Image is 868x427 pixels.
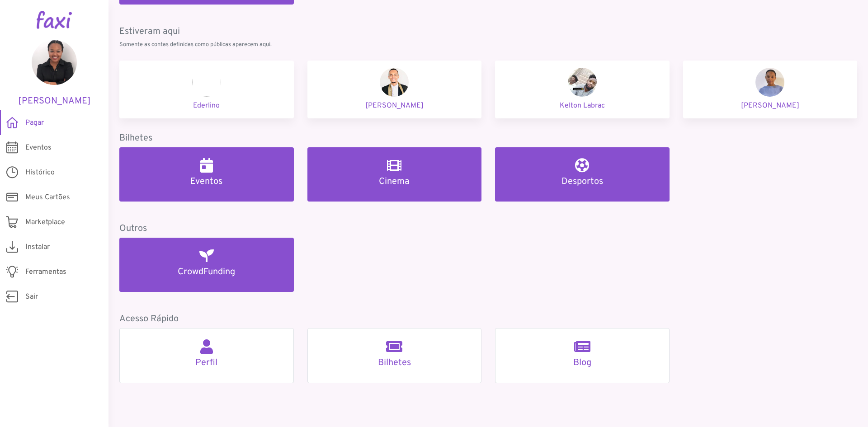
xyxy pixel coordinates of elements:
[25,291,38,302] span: Sair
[130,176,283,187] h5: Eventos
[119,41,857,49] p: Somente as contas definidas como públicas aparecem aqui.
[568,68,597,97] img: Kelton Labrac
[307,147,482,202] a: Cinema
[119,147,294,202] a: Eventos
[25,117,44,128] span: Pagar
[683,61,858,118] a: Jaqueline Tavares [PERSON_NAME]
[119,328,294,383] a: Perfil
[506,176,659,187] h5: Desportos
[119,314,857,324] h5: Acesso Rápido
[25,267,66,277] span: Ferramentas
[495,328,670,383] a: Blog
[119,61,294,118] a: Ederlino Ederlino
[690,100,850,111] p: [PERSON_NAME]
[755,68,784,97] img: Jaqueline Tavares
[495,61,670,118] a: Kelton Labrac Kelton Labrac
[119,238,294,292] a: CrowdFunding
[25,242,50,253] span: Instalar
[307,61,482,118] a: Adnilson Medina [PERSON_NAME]
[25,217,65,228] span: Marketplace
[119,223,857,234] h5: Outros
[506,357,658,368] h5: Blog
[14,40,95,107] a: [PERSON_NAME]
[315,100,475,111] p: [PERSON_NAME]
[192,68,221,97] img: Ederlino
[502,100,662,111] p: Kelton Labrac
[25,142,52,153] span: Eventos
[25,192,70,203] span: Meus Cartões
[380,68,409,97] img: Adnilson Medina
[495,147,670,202] a: Desportos
[127,100,287,111] p: Ederlino
[119,133,857,144] h5: Bilhetes
[130,267,283,277] h5: CrowdFunding
[14,96,95,107] h5: [PERSON_NAME]
[318,176,471,187] h5: Cinema
[319,357,471,368] h5: Bilhetes
[131,357,283,368] h5: Perfil
[307,328,482,383] a: Bilhetes
[119,26,857,37] h5: Estiveram aqui
[25,167,55,178] span: Histórico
